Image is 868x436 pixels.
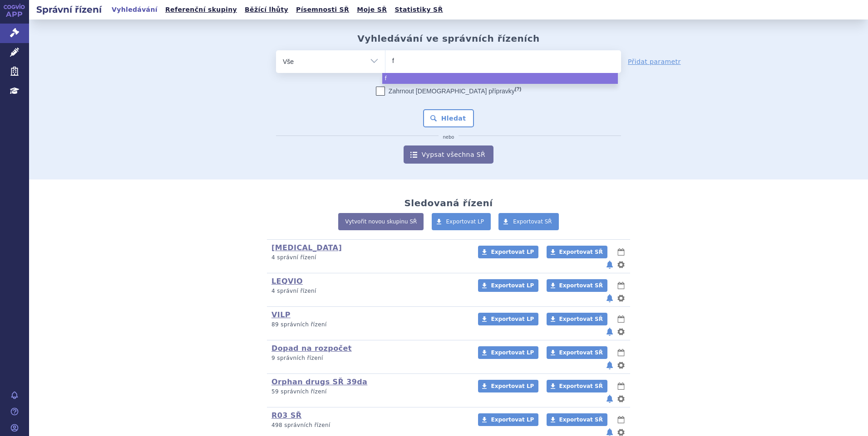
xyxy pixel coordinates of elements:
[478,279,538,292] a: Exportovat LP
[338,213,424,230] a: Vytvořit novou skupinu SŘ
[271,277,303,286] a: LEQVIO
[616,347,626,358] button: lhůty
[616,314,626,325] button: lhůty
[616,414,626,425] button: lhůty
[605,360,614,371] button: notifikace
[547,246,607,258] a: Exportovat SŘ
[271,411,301,420] a: R03 SŘ
[515,86,521,92] abbr: (?)
[271,421,466,429] p: 498 správních řízení
[478,246,538,258] a: Exportovat LP
[271,310,291,319] a: VILP
[271,378,367,386] a: Orphan drugs SŘ 39da
[491,282,534,289] span: Exportovat LP
[605,393,614,404] button: notifikace
[404,198,493,208] h2: Sledovaná řízení
[559,282,603,289] span: Exportovat SŘ
[616,381,626,392] button: lhůty
[491,349,534,356] span: Exportovat LP
[616,259,626,270] button: nastavení
[547,279,607,292] a: Exportovat SŘ
[559,417,603,423] span: Exportovat SŘ
[616,360,626,371] button: nastavení
[628,57,681,66] a: Přidat parametr
[491,316,534,322] span: Exportovat LP
[357,33,540,44] h2: Vyhledávání ve správních řízeních
[605,259,614,270] button: notifikace
[491,417,534,423] span: Exportovat LP
[616,280,626,291] button: lhůty
[547,380,607,392] a: Exportovat SŘ
[446,218,484,225] span: Exportovat LP
[547,413,607,426] a: Exportovat SŘ
[163,4,240,16] a: Referenční skupiny
[491,383,534,389] span: Exportovat LP
[271,344,352,353] a: Dopad na rozpočet
[616,326,626,337] button: nastavení
[439,135,459,140] i: nebo
[605,293,614,304] button: notifikace
[271,321,466,329] p: 89 správních řízení
[376,87,521,96] label: Zahrnout [DEMOGRAPHIC_DATA] přípravky
[616,247,626,257] button: lhůty
[271,354,466,362] p: 9 správních řízení
[616,393,626,404] button: nastavení
[382,73,618,84] li: f
[109,4,160,16] a: Vyhledávání
[271,254,466,262] p: 4 správní řízení
[392,4,445,16] a: Statistiky SŘ
[491,249,534,255] span: Exportovat LP
[616,293,626,304] button: nastavení
[478,313,538,325] a: Exportovat LP
[559,383,603,389] span: Exportovat SŘ
[513,218,552,225] span: Exportovat SŘ
[242,4,291,16] a: Běžící lhůty
[559,249,603,255] span: Exportovat SŘ
[478,413,538,426] a: Exportovat LP
[498,213,559,230] a: Exportovat SŘ
[559,349,603,356] span: Exportovat SŘ
[271,287,466,295] p: 4 správní řízení
[605,326,614,337] button: notifikace
[293,4,352,16] a: Písemnosti SŘ
[547,346,607,359] a: Exportovat SŘ
[354,4,390,16] a: Moje SŘ
[478,380,538,392] a: Exportovat LP
[404,145,493,164] a: Vypsat všechna SŘ
[547,313,607,325] a: Exportovat SŘ
[271,243,342,252] a: [MEDICAL_DATA]
[559,316,603,322] span: Exportovat SŘ
[423,109,474,127] button: Hledat
[432,213,491,230] a: Exportovat LP
[478,346,538,359] a: Exportovat LP
[29,3,109,16] h2: Správní řízení
[271,388,466,396] p: 59 správních řízení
